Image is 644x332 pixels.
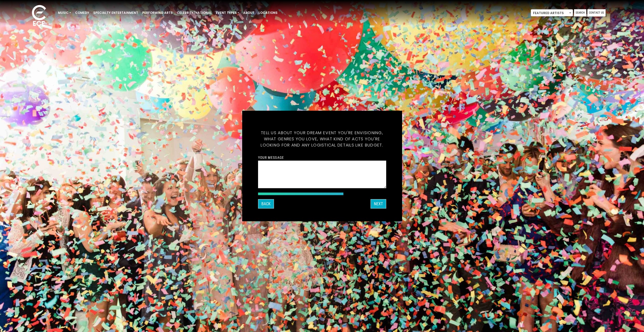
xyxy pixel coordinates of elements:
[531,9,573,16] span: Featured Artists
[56,8,73,17] a: Music
[587,9,606,16] a: Contact Us
[574,9,586,16] a: Search
[140,8,175,17] a: Performing Arts
[258,199,274,209] button: Back
[26,4,52,28] img: ece_new_logo_whitev2-1.png
[241,8,257,17] a: About
[91,8,140,17] a: Specialty Entertainment
[257,8,280,17] a: Locations
[531,9,573,17] span: Featured Artists
[73,8,91,17] a: Comedy
[175,8,214,17] a: Celebrity/National
[371,199,386,209] button: Next
[214,8,241,17] a: Event Types
[258,155,284,160] label: Your message
[258,124,386,154] h5: Tell us about your dream event you're envisioning, what genres you love, what kind of acts you're...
